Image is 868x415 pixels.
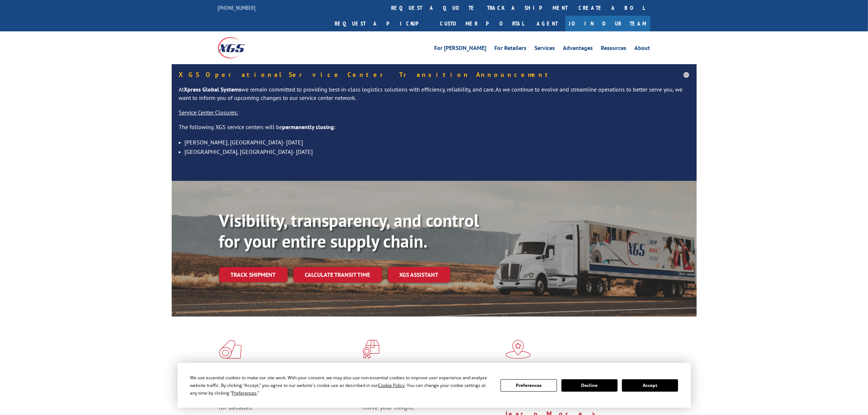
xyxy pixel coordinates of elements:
[185,137,689,147] li: [PERSON_NAME], [GEOGRAPHIC_DATA]- [DATE]
[179,123,689,137] p: The following XGS service centers will be :
[561,379,618,392] button: Decline
[435,16,530,31] a: Customer Portal
[622,379,678,392] button: Accept
[283,123,334,131] strong: permanently closing
[179,85,689,109] p: At we remain committed to providing best-in-class logistics solutions with efficiency, reliabilit...
[563,45,593,53] a: Advantages
[635,45,650,53] a: About
[190,374,492,397] div: We use essential cookies to make our site work. With your consent, we may also use non-essential ...
[219,267,288,282] a: Track shipment
[601,45,627,53] a: Resources
[435,45,487,53] a: For [PERSON_NAME]
[362,340,379,359] img: xgs-icon-focused-on-flooring-red
[565,16,650,31] a: Join Our Team
[330,16,435,31] a: Request a pickup
[178,363,691,408] div: Cookie Consent Prompt
[179,71,689,78] h5: XGS Operational Service Center Transition Announcement
[218,4,256,11] a: [PHONE_NUMBER]
[179,109,238,116] u: Service Center Closures:
[219,340,242,359] img: xgs-icon-total-supply-chain-intelligence-red
[535,45,555,53] a: Services
[185,147,689,156] li: [GEOGRAPHIC_DATA], [GEOGRAPHIC_DATA]- [DATE]
[530,16,565,31] a: Agent
[506,340,531,359] img: xgs-icon-flagship-distribution-model-red
[501,379,557,392] button: Preferences
[232,390,257,396] span: Preferences
[184,86,242,93] strong: Xpress Global Systems
[293,267,382,283] a: Calculate transit time
[495,45,527,53] a: For Retailers
[378,382,405,388] span: Cookie Policy
[219,209,479,253] b: Visibility, transparency, and control for your entire supply chain.
[388,267,450,283] a: XGS ASSISTANT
